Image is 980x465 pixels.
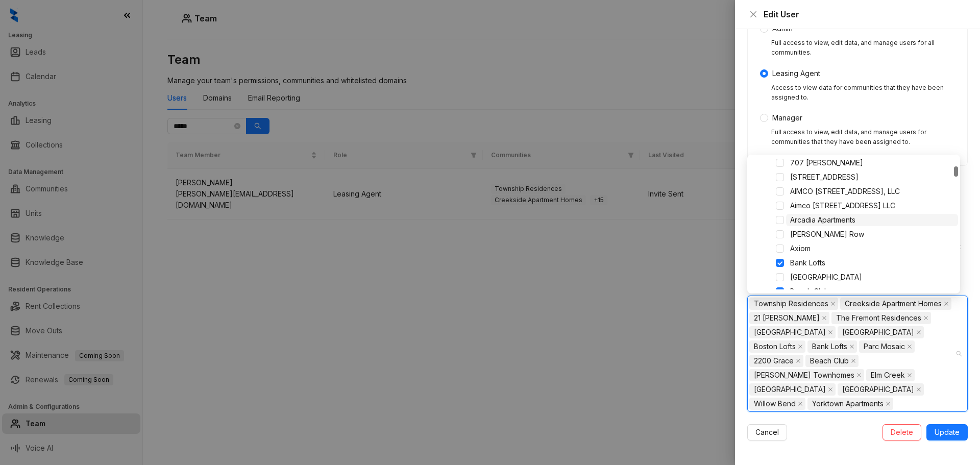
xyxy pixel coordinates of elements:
span: 777 South Broad Street [786,171,958,183]
span: Beach Club [805,355,859,367]
span: close [830,301,836,306]
span: AIMCO [STREET_ADDRESS], LLC [790,187,900,195]
span: Parc Mosaic [859,340,915,353]
span: 707 Leahy [786,157,958,169]
span: Leasing Agent [768,68,824,79]
span: close [851,358,856,363]
span: Cancel [755,427,779,438]
span: Beach Club [810,355,849,366]
span: 707 [PERSON_NAME] [790,158,863,167]
span: Yorktown Apartments [807,398,893,410]
span: [GEOGRAPHIC_DATA] [842,384,914,395]
span: AIMCO 237 Ninth Avenue, LLC [786,185,958,198]
span: [PERSON_NAME] Townhomes [754,370,854,381]
span: [GEOGRAPHIC_DATA] [790,273,862,281]
span: Arcadia Apartments [786,214,958,226]
span: close [856,373,862,378]
span: [GEOGRAPHIC_DATA] [754,384,826,395]
span: close [828,387,833,392]
span: Boulder Creek [838,326,924,338]
span: Bank Lofts [807,340,857,353]
span: Evanston Place [749,383,836,396]
span: Township Residences [749,298,838,310]
span: Boston Lofts [754,341,796,352]
button: Cancel [747,424,787,440]
span: close [798,401,803,406]
div: Edit User [764,8,968,20]
span: close [944,301,949,306]
span: Aimco [STREET_ADDRESS] LLC [790,201,895,210]
span: Bank Lofts [786,257,958,269]
span: close [886,401,891,406]
span: [STREET_ADDRESS] [790,173,859,181]
span: [GEOGRAPHIC_DATA] [754,327,826,338]
span: close [798,344,803,349]
span: Willow Bend [754,398,796,409]
span: 2200 Grace [749,355,803,367]
span: close [923,315,928,321]
span: close [749,10,757,18]
span: close [822,315,827,321]
span: close [907,344,912,349]
button: Delete [883,424,921,440]
span: Creekside Apartment Homes [845,298,942,309]
span: Township Residences [754,298,828,309]
span: Manager [768,112,806,124]
span: close [916,387,921,392]
span: Avery Row [786,228,958,240]
div: Full access to view, edit data, and manage users for communities that they have been assigned to. [771,128,955,147]
span: Arcadia Apartments [790,215,855,224]
span: The Fremont Residences [831,312,931,324]
span: Parc Mosaic [864,341,905,352]
span: close [796,358,801,363]
div: Full access to view, edit data, and manage users for all communities. [771,38,955,58]
span: Meadow Creek [749,326,836,338]
span: Bank Lofts [790,258,825,267]
span: close [849,344,854,349]
span: [PERSON_NAME] Row [790,230,864,238]
input: Communities [895,398,897,410]
span: close [916,330,921,335]
span: Willow Bend [749,398,805,410]
span: [GEOGRAPHIC_DATA] [842,327,914,338]
span: Bank Lofts [812,341,847,352]
div: Access to view data for communities that they have been assigned to. [771,83,955,103]
span: Delete [891,427,913,438]
span: Boston Lofts [749,340,805,353]
span: Elm Creek [866,369,915,381]
span: 2200 Grace [754,355,794,366]
span: Update [935,427,960,438]
span: Yorktown Apartments [812,398,884,409]
button: Update [926,424,968,440]
span: Eldridge Townhomes [749,369,864,381]
span: close [828,330,833,335]
span: Elm Creek [871,370,905,381]
span: Aimco 173 East 90th Street LLC [786,200,958,212]
span: Creekside Apartment Homes [840,298,951,310]
span: 21 [PERSON_NAME] [754,312,820,324]
span: Bay Parc [786,271,958,283]
span: close [907,373,912,378]
span: Axiom [790,244,811,253]
span: The Fremont Residences [836,312,921,324]
button: Close [747,8,759,20]
span: Axiom [786,242,958,255]
span: 21 Fitzsimons [749,312,829,324]
span: Beach Club [786,285,958,298]
span: Beach Club [790,287,829,296]
span: Hyde Park Tower [838,383,924,396]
